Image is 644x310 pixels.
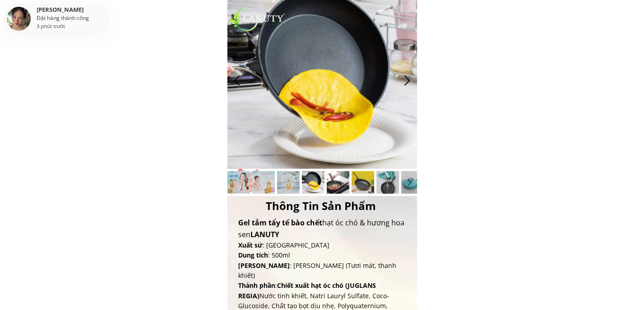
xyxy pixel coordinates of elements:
[238,218,322,228] span: Gel tắm tẩy tế bào chết
[238,217,405,240] h2: hạt óc chó & hương hoa sen
[238,281,275,290] span: Thành phần
[238,251,268,259] span: Dung tích
[238,281,376,300] span: Chiết xuất hạt óc chó (JUGLANS REGIA)
[250,229,279,239] span: LANUTY
[238,261,290,270] span: [PERSON_NAME]
[238,241,263,249] span: Xuất sứ
[266,197,378,215] h2: Thông Tin Sản Phẩm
